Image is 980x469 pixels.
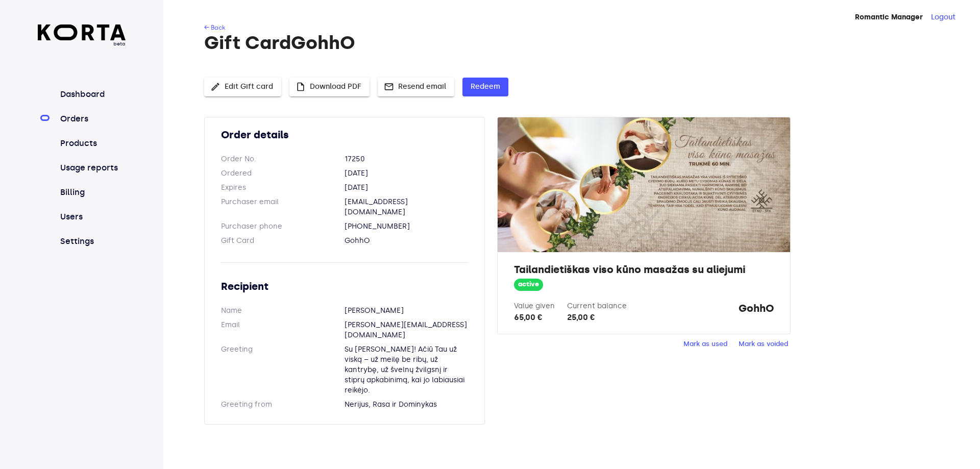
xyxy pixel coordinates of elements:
[221,197,345,217] dt: Purchaser email
[212,81,273,93] span: Edit Gift card
[298,81,361,93] span: Download PDF
[567,302,627,310] label: Current balance
[58,137,126,150] a: Products
[345,320,468,340] dd: [PERSON_NAME][EMAIL_ADDRESS][DOMAIN_NAME]
[221,221,345,232] dt: Purchaser phone
[289,78,370,96] button: Download PDF
[38,24,126,47] a: beta
[221,279,468,293] h2: Recipient
[204,24,225,31] a: ← Back
[221,400,345,410] dt: Greeting from
[739,301,774,324] strong: GohhO
[345,183,468,193] dd: [DATE]
[221,154,345,164] dt: Order No.
[58,88,126,101] a: Dashboard
[221,183,345,193] dt: Expires
[38,24,126,40] img: Korta
[296,82,306,92] span: insert_drive_file
[345,221,468,232] dd: [PHONE_NUMBER]
[345,236,468,246] dd: GohhO
[567,311,627,324] div: 25,00 €
[221,128,468,142] h2: Order details
[514,311,555,324] div: 65,00 €
[386,81,446,93] span: Resend email
[345,344,468,396] dd: Su [PERSON_NAME]! Ačiū Tau už viską – už meilę be ribų, už kantrybę, už švelnų žvilgsnį ir stiprų...
[514,262,773,277] h2: Tailandietiškas viso kūno masažas su aliejumi
[210,82,220,92] span: edit
[384,82,394,92] span: mail
[471,81,500,93] span: Redeem
[58,113,126,125] a: Orders
[58,211,126,223] a: Users
[855,13,923,21] strong: Romantic Manager
[345,168,468,179] dd: [DATE]
[221,168,345,179] dt: Ordered
[931,12,955,22] button: Logout
[736,336,791,352] button: Mark as voided
[739,338,788,350] span: Mark as voided
[221,320,345,340] dt: Email
[221,344,345,396] dt: Greeting
[462,78,508,96] button: Redeem
[681,336,730,352] button: Mark as used
[204,78,281,96] button: Edit Gift card
[345,154,468,164] dd: 17250
[345,400,468,410] dd: Nerijus, Rasa ir Dominykas
[204,33,937,53] h1: Gift Card GohhO
[514,302,555,310] label: Value given
[58,162,126,174] a: Usage reports
[58,235,126,248] a: Settings
[58,186,126,199] a: Billing
[683,338,727,350] span: Mark as used
[221,306,345,316] dt: Name
[345,197,468,217] dd: [EMAIL_ADDRESS][DOMAIN_NAME]
[204,81,281,90] a: Edit Gift card
[221,236,345,246] dt: Gift Card
[514,280,543,289] span: active
[38,40,126,47] span: beta
[378,78,454,96] button: Resend email
[345,306,468,316] dd: [PERSON_NAME]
